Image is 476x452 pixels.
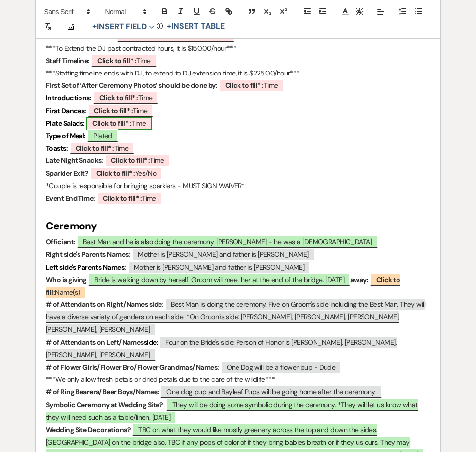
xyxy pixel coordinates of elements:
[46,338,144,347] strong: # of Attendants on Left/Names
[46,363,219,372] strong: # of Flower Girls/Flower Bro/Flower Grandmas/Names:
[94,106,133,115] b: Click to fill* :
[128,250,130,259] strong: :
[46,67,430,79] p: ***Staffing timeline ends with DJ, to extend to DJ extension time, it is $225.00/hour***
[46,180,430,192] p: *Couple is responsible for bringing sparklers - MUST SIGN WAIVER*
[92,23,97,31] span: +
[367,275,368,284] strong: :
[46,425,131,434] strong: Wedding Site Decorations?
[123,31,162,40] b: Click to fill* :
[117,29,234,42] span: Starts at Cocktail Hour
[46,194,95,203] strong: Event End Time:
[46,300,163,309] strong: # of Attendants on Right/Names side:
[103,194,142,203] b: Click to fill* :
[46,273,400,298] span: Name(s)
[99,93,138,102] b: Click to fill* :
[89,21,158,33] button: Insert Field
[128,261,310,273] span: Mother is [PERSON_NAME] and father is [PERSON_NAME]
[90,167,162,179] span: Yes/No
[70,142,135,154] span: Time
[374,6,388,18] span: Alignment
[46,275,400,297] b: Click to fill:
[46,131,86,140] strong: Type of Meal:
[92,119,131,128] b: Click to fill* :
[46,250,128,259] strong: Right side's Parents Names
[46,169,88,178] strong: Sparkler Exit?
[164,21,228,33] button: +Insert Table
[46,144,68,152] strong: Toasts:
[46,400,163,409] strong: Symbolic Ceremony at Wedding Site?
[77,235,378,248] span: Best Man and he is also doing the ceremony. [PERSON_NAME] - he was a [DEMOGRAPHIC_DATA]
[46,42,430,55] p: ***To Extend the DJ past contracted hours, it is $150.00/hour***
[46,119,85,128] strong: Plate Salads:
[111,156,150,165] b: Click to fill* :
[87,129,118,142] span: Plated
[101,6,150,18] span: Header Formats
[46,387,159,396] strong: # of Ring Bearers/Beer Boys/Names:
[144,338,158,347] strong: side:
[91,54,157,67] span: Time
[160,385,381,398] span: One dog pup and Bayleaf Pups will be going home after the ceremony.
[93,91,159,104] span: Time
[97,192,162,204] span: Time
[86,117,152,130] span: Time
[46,219,97,233] strong: Ceremony
[46,56,90,65] strong: Staff Timeline:
[46,263,126,272] strong: Left side's Parents Names:
[88,104,153,117] span: Time
[105,154,170,166] span: Time
[76,144,114,152] b: Click to fill* :
[167,23,172,31] span: +
[46,31,116,40] strong: DJ Start and End Time:
[96,169,135,178] b: Click to fill* :
[352,6,366,18] span: Text Background Color
[88,273,350,286] span: Bride is walking down by herself. Groom will meet her at the end of the bridge. [DATE]
[46,106,86,115] strong: First Dances:
[46,298,425,335] span: Best Man is doing the ceremony. Five on Groom's side including the Best Man. They will have a div...
[132,248,314,260] span: Mother is [PERSON_NAME] and father is [PERSON_NAME]
[221,361,341,373] span: One Dog will be a flower pup - Dude
[46,275,87,284] strong: Who is giving
[350,275,367,284] strong: away
[225,81,264,90] b: Click to fill* :
[46,374,430,386] p: ***We only allow fresh petals or dried petals due to the care of the wildlife***
[97,56,136,65] b: Click to fill* :
[46,81,217,90] strong: First Set of ‘After Ceremony Photos’ should be done by:
[46,93,91,102] strong: Introductions:
[338,6,352,18] span: Text Color
[46,398,418,423] span: They will be doing some symbolic during the ceremony. *They will let us know what they will need ...
[46,156,103,165] strong: Late Night Snacks:
[219,79,284,91] span: Time
[46,237,75,246] strong: Officiant:
[46,336,397,361] span: Four on the Bride's side: Person of Honor is [PERSON_NAME], [PERSON_NAME], [PERSON_NAME], [PERSON...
